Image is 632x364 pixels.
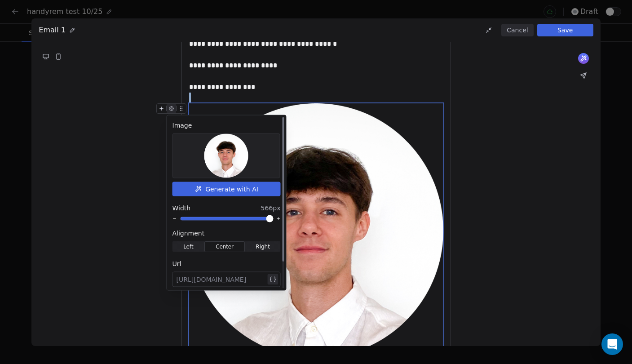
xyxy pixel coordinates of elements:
img: Selected image [204,134,248,178]
span: 566px [261,204,281,213]
button: Generate with AI [172,182,281,196]
span: Url [172,259,181,268]
button: Save [537,24,593,36]
span: Email 1 [39,25,66,36]
span: Width [172,204,191,213]
span: Right [256,243,270,251]
span: Alignment [172,229,205,238]
button: Cancel [501,24,533,36]
span: Image [172,121,192,130]
span: Left [183,243,194,251]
